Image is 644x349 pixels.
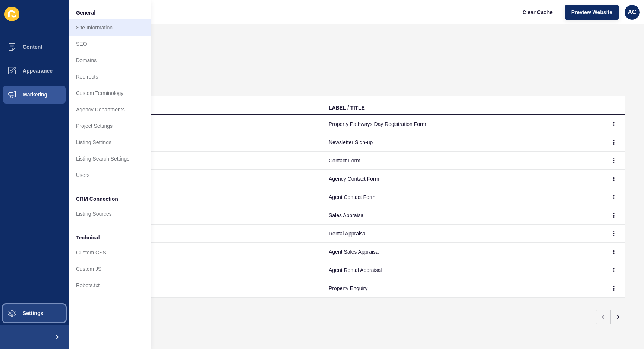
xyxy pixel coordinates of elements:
span: General [76,9,95,16]
a: Custom CSS [69,244,151,261]
td: Agent Sales Appraisal [323,243,603,261]
span: AC [628,9,636,16]
div: LABEL / TITLE [329,104,365,111]
span: Preview Website [571,9,612,16]
td: Contact Form [323,152,603,170]
td: Agent Rental Appraisal [42,261,323,279]
a: Robots.txt [69,277,151,294]
td: Sales Appraisal [323,206,603,225]
a: Listing Sources [69,206,151,222]
button: Preview Website [565,5,619,20]
a: SEO [69,36,151,52]
td: Property Enquiry [42,279,323,298]
td: Newsletter Sign-up form [42,133,323,152]
td: Property Enquiry [323,279,603,298]
a: Listing Settings [69,134,151,150]
td: Rental Appraisal [42,225,323,243]
a: Users [69,167,151,183]
td: Agent Contact Form [42,188,323,206]
a: Redirects [69,69,151,85]
button: Clear Cache [516,5,559,20]
h1: Forms [42,43,625,53]
p: Create/edit forms [42,53,625,70]
a: Listing Search Settings [69,150,151,167]
span: Clear Cache [523,9,553,16]
a: Project Settings [69,118,151,134]
span: Technical [76,234,100,241]
td: Agent Sales Appraisal [42,243,323,261]
td: Generic Contact Form [42,152,323,170]
a: Site Information [69,19,151,36]
a: Agency Departments [69,101,151,118]
td: Agency Contact Form [42,170,323,188]
a: Domains [69,52,151,69]
td: Property Pathways Day Registration Form [323,115,603,133]
td: Rental Appraisal [323,225,603,243]
span: CRM Connection [76,195,118,203]
td: Agency Contact Form [323,170,603,188]
td: Agent Contact Form [323,188,603,206]
td: Newsletter Sign-up [323,133,603,152]
a: Custom Terminology [69,85,151,101]
a: Custom JS [69,261,151,277]
td: Agent Rental Appraisal [323,261,603,279]
td: Property Pathways Day Registration Form [42,115,323,133]
td: Sales Appraisal [42,206,323,225]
